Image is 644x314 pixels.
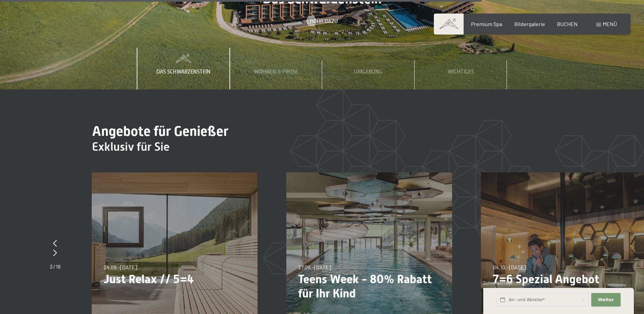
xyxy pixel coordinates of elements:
[254,69,298,75] span: Wohnen & Preise
[92,140,170,153] span: Exklusiv für Sie
[298,272,440,300] p: Teens Week - 80% Rabatt für Ihr Kind
[156,69,210,75] span: Das Schwarzenstein
[448,69,474,75] span: Wichtiges
[598,297,614,303] span: Weiter
[104,272,246,286] p: Just Relax // 5=4
[56,263,61,270] span: 16
[483,280,513,286] span: Schnellanfrage
[310,17,338,25] span: Mehr dazu
[591,293,620,307] button: Weiter
[354,69,382,75] span: Umgebung
[298,264,331,270] span: 27.09.–[DATE]
[493,272,635,286] p: 7=6 Spezial Angebot
[514,21,545,27] a: Bildergalerie
[603,21,617,27] span: Menü
[53,263,55,270] span: /
[104,264,137,270] span: 24.09.–[DATE]
[50,263,52,270] span: 3
[471,21,502,27] a: Premium Spa
[557,21,578,27] a: BUCHEN
[306,17,338,25] a: Mehr dazu
[92,123,228,139] span: Angebote für Genießer
[493,264,526,270] span: 04.10.–[DATE]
